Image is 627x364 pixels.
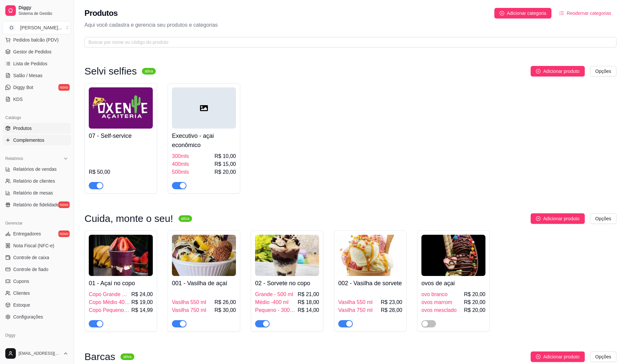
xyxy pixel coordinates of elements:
span: Clientes [13,290,30,296]
span: Pedidos balcão (PDV) [13,37,59,43]
span: Vasilha 550 ml [172,298,206,306]
span: Copo Pequeno 300 ml [89,306,130,314]
span: Opções [595,353,611,360]
h3: Selvi selfies [84,67,137,75]
button: [EMAIL_ADDRESS][DOMAIN_NAME] [3,346,71,361]
span: Vasilha 550 ml [338,298,373,306]
span: ovos mesclado [421,306,457,314]
button: Reodernar categorias [554,8,616,18]
h3: Barcas [84,353,115,361]
span: R$ 19,00 [131,298,153,306]
img: product-image [338,235,402,276]
div: R$ 50,00 [89,168,153,176]
sup: ativa [142,68,155,75]
a: Cupons [3,276,71,287]
span: Controle de fiado [13,266,49,273]
a: Estoque [3,300,71,310]
span: Salão / Mesas [13,72,43,79]
a: Relatório de mesas [3,188,71,198]
a: Produtos [3,123,71,134]
span: R$ 14,00 [298,306,319,314]
button: Adicionar categoria [494,8,552,18]
a: KDS [3,94,71,105]
span: [EMAIL_ADDRESS][DOMAIN_NAME] [18,351,60,356]
span: Estoque [13,302,30,308]
span: Complementos [13,137,44,143]
span: Pequeno - 300 ml [255,306,296,314]
a: Relatórios de vendas [3,164,71,174]
a: Configurações [3,312,71,322]
h4: 07 - Self-service [89,131,153,140]
div: Catálogo [3,112,71,123]
span: Nota Fiscal (NFC-e) [13,242,54,249]
a: Controle de fiado [3,264,71,275]
img: product-image [172,235,236,276]
span: R$ 26,00 [214,298,236,306]
button: Adicionar produto [531,66,585,76]
button: Select a team [3,21,71,34]
div: [PERSON_NAME] ... [20,24,62,31]
span: R$ 20,00 [464,306,485,314]
span: 500mls [172,168,189,176]
span: plus-circle [536,216,541,221]
span: Sistema de Gestão [18,11,68,16]
span: Grande - 500 ml [255,290,293,298]
div: Diggy [3,330,71,341]
h4: Executivo - açai econômico [172,131,236,150]
span: Planos [13,343,27,349]
span: ovo branco [421,290,447,298]
span: KDS [13,96,23,103]
span: R$ 21,00 [298,290,319,298]
span: R$ 15,00 [214,160,236,168]
span: Adicionar produto [543,215,579,222]
span: Relatórios [5,156,23,161]
span: plus-circle [500,11,504,15]
h2: Produtos [84,8,118,18]
span: Adicionar produto [543,353,579,360]
h3: Cuida, monte o seu! [84,215,173,223]
span: Controle de caixa [13,254,49,261]
button: Adicionar produto [531,351,585,362]
img: product-image [255,235,319,276]
input: Buscar por nome ou código do produto [88,39,607,46]
span: Diggy Bot [13,84,33,91]
a: Lista de Pedidos [3,58,71,69]
span: Configurações [13,314,43,320]
span: Relatório de clientes [13,178,55,184]
span: Gestor de Pedidos [13,48,51,55]
button: Opções [590,213,616,224]
h4: 001 - Vasilha de açaí [172,279,236,288]
a: Entregadoresnovo [3,228,71,239]
button: Pedidos balcão (PDV) [3,35,71,45]
span: Relatório de fidelidade [13,201,59,208]
span: Diggy [18,5,68,11]
span: Adicionar produto [543,68,579,75]
span: R$ 23,00 [381,298,402,306]
a: DiggySistema de Gestão [3,3,71,18]
span: Reodernar categorias [567,10,611,17]
span: Lista de Pedidos [13,60,48,67]
button: Adicionar produto [531,213,585,224]
a: Controle de caixa [3,252,71,263]
span: Cupons [13,278,29,285]
span: R$ 20,00 [464,298,485,306]
a: Relatório de fidelidadenovo [3,199,71,210]
span: Copo Médio 400 ml [89,298,130,306]
span: 300mls [172,152,189,160]
img: product-image [421,235,485,276]
span: R$ 30,00 [214,306,236,314]
h4: 002 - Vasilha de sorvete [338,279,402,288]
span: R$ 24,00 [131,290,153,298]
span: plus-circle [536,69,541,74]
span: R$ 14,99 [131,306,153,314]
span: R$ 20,00 [464,290,485,298]
a: Clientes [3,288,71,298]
span: Entregadores [13,230,41,237]
h4: 01 - Açaí no copo [89,279,153,288]
span: O [8,24,15,31]
span: Opções [595,68,611,75]
img: product-image [89,235,153,276]
span: Opções [595,215,611,222]
a: Diggy Botnovo [3,82,71,93]
span: plus-circle [536,354,541,359]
